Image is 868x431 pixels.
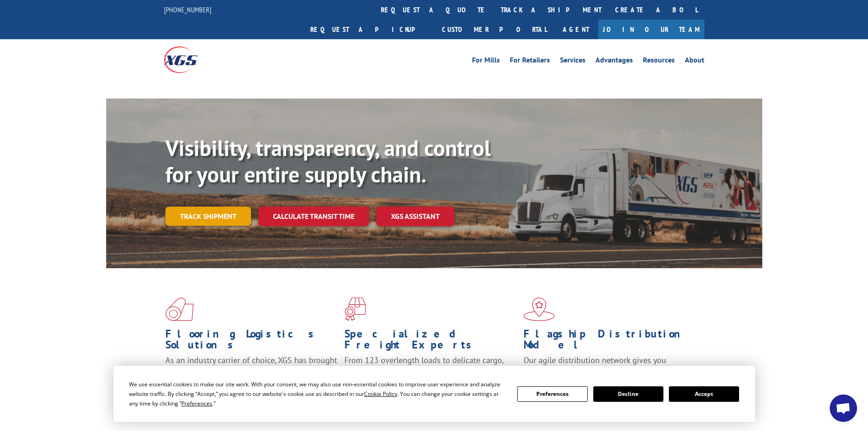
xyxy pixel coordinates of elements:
[524,328,696,355] h1: Flagship Distribution Model
[364,390,397,398] span: Cookie Policy
[435,20,554,39] a: Customer Portal
[181,400,212,407] span: Preferences
[830,395,857,422] div: Open chat
[376,207,454,226] a: XGS ASSISTANT
[598,20,704,39] a: Join Our Team
[344,355,517,395] p: From 123 overlength loads to delicate cargo, our experienced staff knows the best way to move you...
[593,386,663,402] button: Decline
[643,57,675,67] a: Resources
[113,366,755,422] div: Cookie Consent Prompt
[258,207,369,226] a: Calculate transit time
[560,57,586,67] a: Services
[303,20,435,39] a: Request a pickup
[165,297,194,321] img: xgs-icon-total-supply-chain-intelligence-red
[685,57,704,67] a: About
[524,297,555,321] img: xgs-icon-flagship-distribution-model-red
[524,355,691,376] span: Our agile distribution network gives you nationwide inventory management on demand.
[554,20,598,39] a: Agent
[669,386,739,402] button: Accept
[129,379,506,408] div: We use essential cookies to make our site work. With your consent, we may also use non-essential ...
[510,57,550,67] a: For Retailers
[472,57,500,67] a: For Mills
[344,328,517,355] h1: Specialized Freight Experts
[165,355,337,387] span: As an industry carrier of choice, XGS has brought innovation and dedication to flooring logistics...
[164,5,211,14] a: [PHONE_NUMBER]
[517,386,587,402] button: Preferences
[165,328,338,355] h1: Flooring Logistics Solutions
[596,57,633,67] a: Advantages
[344,297,366,321] img: xgs-icon-focused-on-flooring-red
[165,134,491,188] b: Visibility, transparency, and control for your entire supply chain.
[165,207,251,226] a: Track shipment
